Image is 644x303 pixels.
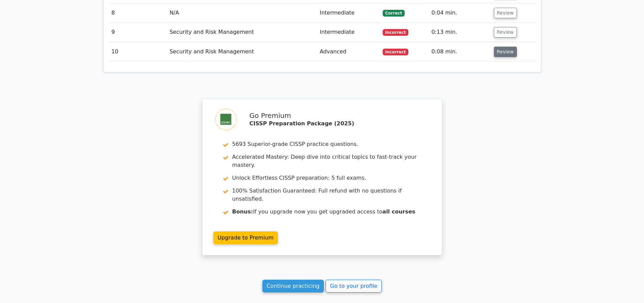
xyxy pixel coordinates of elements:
[383,10,405,17] span: Correct
[326,280,382,293] a: Go to your profile
[494,27,517,37] button: Review
[494,8,517,18] button: Review
[494,47,517,57] button: Review
[317,3,380,23] td: Intermediate
[109,23,167,42] td: 9
[383,49,409,55] span: Incorrect
[213,231,278,244] a: Upgrade to Premium
[109,3,167,23] td: 8
[109,42,167,61] td: 10
[167,3,317,23] td: N/A
[167,23,317,42] td: Security and Risk Management
[317,23,380,42] td: Intermediate
[429,42,491,61] td: 0:08 min.
[383,29,409,36] span: Incorrect
[429,23,491,42] td: 0:13 min.
[317,42,380,61] td: Advanced
[429,3,491,23] td: 0:04 min.
[167,42,317,61] td: Security and Risk Management
[262,280,324,293] a: Continue practicing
